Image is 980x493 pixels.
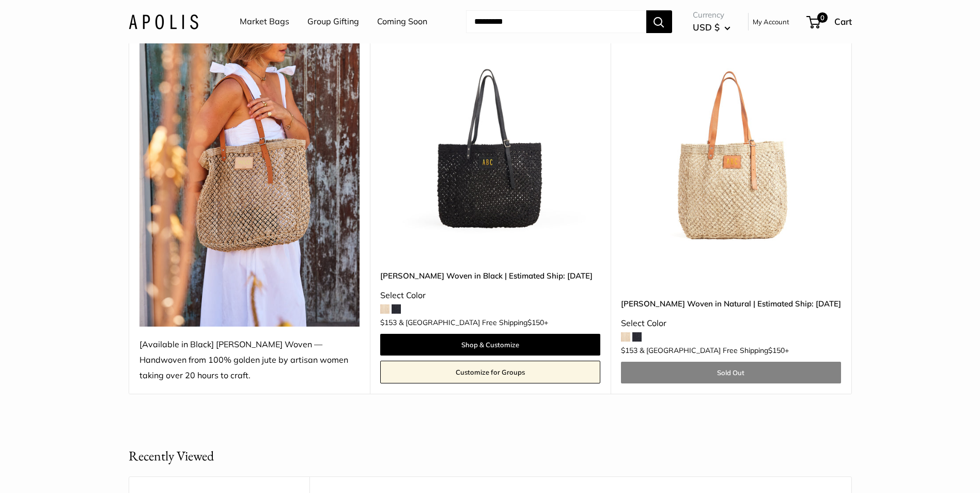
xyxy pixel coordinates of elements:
[621,346,637,355] span: $153
[646,10,672,33] button: Search
[621,298,841,310] a: [PERSON_NAME] Woven in Natural | Estimated Ship: [DATE]
[139,337,360,383] div: [Available in Black] [PERSON_NAME] Woven — Handwoven from 100% golden jute by artisan women takin...
[693,19,730,36] button: USD $
[834,16,852,27] span: Cart
[527,318,544,327] span: $150
[380,361,600,383] a: Customize for Groups
[807,13,852,30] a: 0 Cart
[621,33,841,253] a: Mercado Woven in Natural | Estimated Ship: Oct. 19thMercado Woven in Natural | Estimated Ship: Oc...
[380,33,600,253] a: Mercado Woven in Black | Estimated Ship: Oct. 19thMercado Woven in Black | Estimated Ship: Oct. 19th
[129,14,198,29] img: Apolis
[768,346,785,355] span: $150
[753,16,789,28] a: My Account
[307,14,359,29] a: Group Gifting
[399,319,548,326] span: & [GEOGRAPHIC_DATA] Free Shipping +
[377,14,427,29] a: Coming Soon
[640,347,789,354] span: & [GEOGRAPHIC_DATA] Free Shipping +
[380,33,600,253] img: Mercado Woven in Black | Estimated Ship: Oct. 19th
[129,446,214,466] h2: Recently Viewed
[817,12,827,23] span: 0
[621,362,841,383] a: Sold Out
[621,316,841,331] div: Select Color
[240,14,289,29] a: Market Bags
[380,288,600,303] div: Select Color
[380,270,600,282] a: [PERSON_NAME] Woven in Black | Estimated Ship: [DATE]
[466,10,646,33] input: Search...
[693,22,720,33] span: USD $
[693,8,730,22] span: Currency
[139,33,360,327] img: [Available in Black] Mercado Woven — Handwoven from 100% golden jute by artisan women taking over...
[621,33,841,253] img: Mercado Woven in Natural | Estimated Ship: Oct. 19th
[380,334,600,356] a: Shop & Customize
[380,318,397,327] span: $153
